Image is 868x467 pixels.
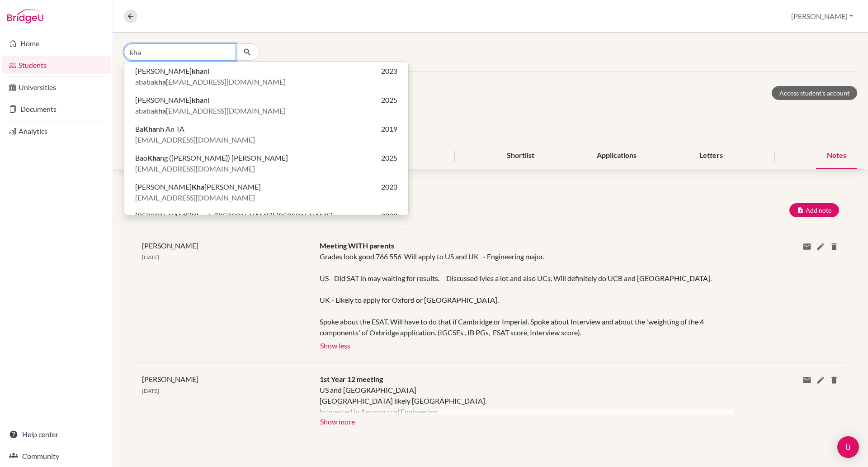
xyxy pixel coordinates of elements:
[320,375,383,383] span: 1st Year 12 meeting
[381,124,397,134] span: 2019
[135,134,255,145] span: [EMAIL_ADDRESS][DOMAIN_NAME]
[2,56,111,74] a: Students
[142,375,198,383] span: [PERSON_NAME]
[192,182,204,191] b: Kha
[381,152,397,163] span: 2025
[124,43,236,61] input: Find student by name...
[772,86,857,100] a: Access student's account
[381,66,397,76] span: 2023
[2,122,111,140] a: Analytics
[320,414,355,428] button: Show more
[154,77,166,86] b: kha
[381,210,397,221] span: 2023
[2,78,111,96] a: Universities
[147,153,160,162] b: Kha
[2,425,111,443] a: Help center
[381,95,397,105] span: 2025
[135,163,255,174] span: [EMAIL_ADDRESS][DOMAIN_NAME]
[124,149,408,178] button: BaoKhang ([PERSON_NAME]) [PERSON_NAME]2025[EMAIL_ADDRESS][DOMAIN_NAME]
[320,385,721,414] div: US and [GEOGRAPHIC_DATA] [GEOGRAPHIC_DATA] likely [GEOGRAPHIC_DATA]. Interested in Aeronautcal En...
[124,62,408,91] button: [PERSON_NAME]khani2023ababakha[EMAIL_ADDRESS][DOMAIN_NAME]
[381,181,397,192] span: 2023
[124,178,408,207] button: [PERSON_NAME]Kha[PERSON_NAME]2023[EMAIL_ADDRESS][DOMAIN_NAME]
[816,143,857,169] div: Notes
[7,9,43,24] img: Bridge-U
[320,338,351,352] button: Show less
[124,91,408,120] button: [PERSON_NAME]khani2025ababakha[EMAIL_ADDRESS][DOMAIN_NAME]
[192,211,204,220] b: Kha
[135,76,286,87] span: ababa [EMAIL_ADDRESS][DOMAIN_NAME]
[124,120,408,149] button: BaKhanh An TA2019[EMAIL_ADDRESS][DOMAIN_NAME]
[2,100,111,118] a: Documents
[135,181,261,192] span: [PERSON_NAME] [PERSON_NAME]
[496,143,545,169] div: Shortlist
[320,241,394,250] span: Meeting WITH parents
[143,124,156,133] b: Kha
[320,251,721,338] div: Grades look good 766 556 Will apply to US and UK - Engineering major. US - Did SAT in may waiting...
[689,143,734,169] div: Letters
[135,124,184,134] span: Ba nh An TA
[789,203,839,217] button: Add note
[142,254,159,261] span: [DATE]
[586,143,647,169] div: Applications
[787,8,857,25] button: [PERSON_NAME]
[135,210,333,221] span: [PERSON_NAME] nh ([PERSON_NAME]) [PERSON_NAME]
[135,105,286,116] span: ababa [EMAIL_ADDRESS][DOMAIN_NAME]
[135,152,288,163] span: Bao ng ([PERSON_NAME]) [PERSON_NAME]
[837,436,859,458] div: Open Intercom Messenger
[192,67,203,75] b: kha
[142,241,198,250] span: [PERSON_NAME]
[135,66,209,76] span: [PERSON_NAME] ni
[124,207,408,236] button: [PERSON_NAME]Khanh ([PERSON_NAME]) [PERSON_NAME]2023[EMAIL_ADDRESS][DOMAIN_NAME]
[135,95,209,105] span: [PERSON_NAME] ni
[154,106,166,115] b: kha
[142,387,159,394] span: [DATE]
[2,447,111,465] a: Community
[192,95,203,104] b: kha
[135,192,255,203] span: [EMAIL_ADDRESS][DOMAIN_NAME]
[2,34,111,52] a: Home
